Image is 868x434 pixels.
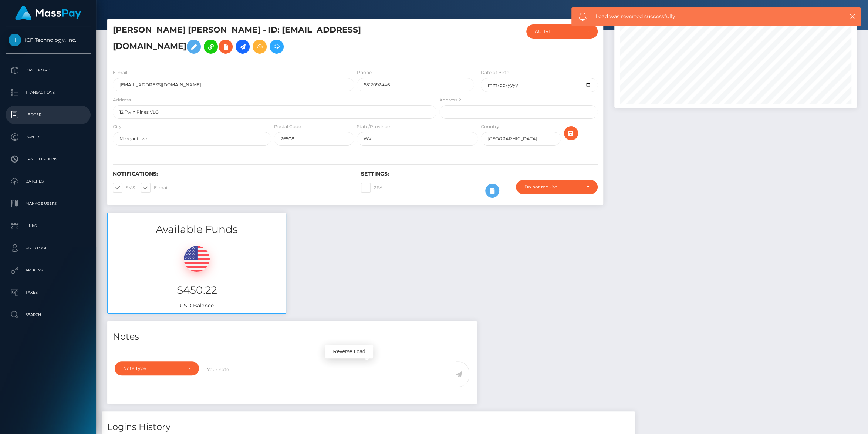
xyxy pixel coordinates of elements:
h5: [PERSON_NAME] [PERSON_NAME] - ID: [EMAIL_ADDRESS][DOMAIN_NAME] [113,24,432,57]
button: Do not require [516,180,598,194]
a: Search [6,306,91,324]
a: Cancellations [6,150,91,168]
h4: Notes [113,330,471,343]
label: State/Province [357,123,390,130]
label: E-mail [141,183,168,193]
p: User Profile [9,243,88,254]
a: Dashboard [6,61,91,80]
a: Ledger [6,106,91,124]
a: Manage Users [6,194,91,213]
span: ICF Technology, Inc. [6,37,91,43]
h6: Settings: [361,171,598,177]
p: Search [9,309,88,320]
div: Do not require [524,184,581,190]
h4: Logins History [107,421,629,434]
p: Links [9,220,88,231]
p: Manage Users [9,198,88,209]
span: Load was reverted successfully [595,13,825,20]
a: Initiate Payout [236,40,250,54]
p: Transactions [9,87,88,98]
h3: Available Funds [108,222,286,237]
label: Address [113,97,131,103]
div: Reverse Load [325,345,373,358]
img: USD.png [184,246,210,272]
p: API Keys [9,265,88,276]
a: Taxes [6,283,91,302]
label: Postal Code [274,123,301,130]
button: Note Type [115,361,199,375]
div: Note Type [123,365,182,371]
label: 2FA [361,183,383,193]
h3: $450.22 [113,283,280,297]
img: ICF Technology, Inc. [9,34,21,46]
p: Dashboard [9,65,88,76]
a: Transactions [6,83,91,102]
label: E-mail [113,69,127,76]
p: Batches [9,176,88,187]
label: City [113,123,122,130]
img: MassPay Logo [15,6,81,20]
p: Taxes [9,287,88,298]
label: SMS [113,183,135,193]
label: Date of Birth [481,69,509,76]
p: Cancellations [9,154,88,165]
h6: Notifications: [113,171,350,177]
p: Ledger [9,109,88,120]
a: API Keys [6,261,91,280]
a: User Profile [6,239,91,257]
p: Payees [9,131,88,143]
label: Phone [357,69,372,76]
div: ACTIVE [535,29,581,34]
a: Links [6,217,91,235]
a: Payees [6,128,91,146]
label: Address 2 [439,97,461,103]
a: Batches [6,172,91,191]
div: USD Balance [108,237,286,313]
button: ACTIVE [526,24,598,39]
label: Country [481,123,499,130]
